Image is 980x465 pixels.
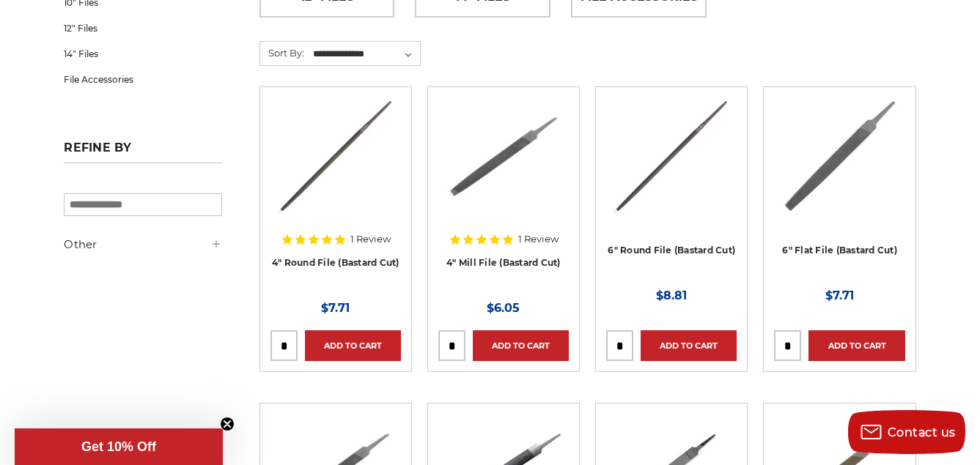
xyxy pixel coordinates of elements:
[781,97,899,215] img: 6" Flat Bastard File
[81,439,156,454] span: Get 10% Off
[438,97,569,228] a: 4" Mill File Bastard Cut
[220,417,235,431] button: Close teaser
[260,42,304,64] label: Sort By:
[311,43,420,65] select: Sort By:
[445,97,562,215] img: 4" Mill File Bastard Cut
[518,234,559,244] span: 1 Review
[774,97,905,228] a: 6" Flat Bastard File
[848,410,965,454] button: Contact us
[888,425,956,439] span: Contact us
[64,41,222,67] a: 14" Files
[15,428,223,465] div: Get 10% OffClose teaser
[64,15,222,41] a: 12" Files
[825,289,854,302] span: $7.71
[656,289,687,302] span: $8.81
[446,257,561,268] a: 4" Mill File (Bastard Cut)
[612,97,731,215] img: 6 Inch Round File Bastard Cut, Double Cut
[305,330,401,361] a: Add to Cart
[64,67,222,92] a: File Accessories
[64,141,222,163] h5: Refine by
[64,236,222,253] h5: Other
[608,245,735,256] a: 6" Round File (Bastard Cut)
[487,301,520,315] span: $6.05
[276,97,395,215] img: 4 Inch Round File Bastard Cut, Double Cut
[606,97,737,228] a: 6 Inch Round File Bastard Cut, Double Cut
[473,330,569,361] a: Add to Cart
[350,234,391,244] span: 1 Review
[782,245,897,256] a: 6" Flat File (Bastard Cut)
[321,301,350,315] span: $7.71
[641,330,737,361] a: Add to Cart
[808,330,905,361] a: Add to Cart
[272,257,399,268] a: 4" Round File (Bastard Cut)
[270,97,401,228] a: 4 Inch Round File Bastard Cut, Double Cut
